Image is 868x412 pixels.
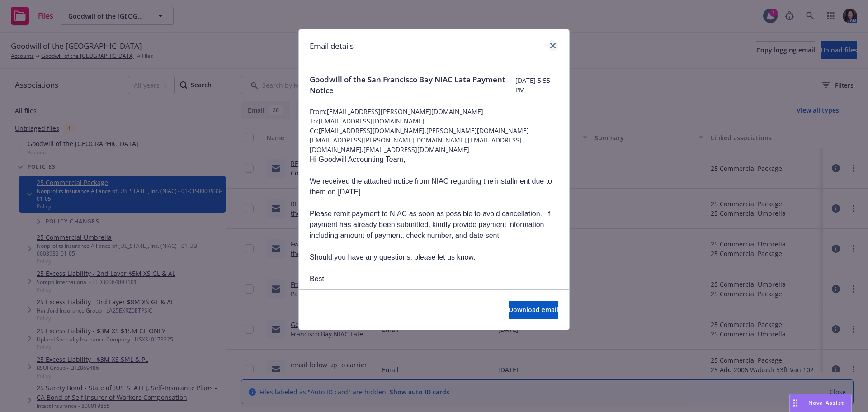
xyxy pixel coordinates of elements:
[310,176,558,198] p: We received the attached notice from NIAC regarding the installment due to them on [DATE].
[515,76,558,95] span: [DATE] 5:55 PM
[789,394,852,412] button: Nova Assist
[509,301,558,319] button: Download email
[547,40,558,51] a: close
[310,74,515,96] span: Goodwill of the San Francisco Bay NIAC Late Payment Notice
[509,305,558,314] span: Download email
[310,126,558,154] span: Cc: [EMAIL_ADDRESS][DOMAIN_NAME],[PERSON_NAME][DOMAIN_NAME][EMAIL_ADDRESS][PERSON_NAME][DOMAIN_NA...
[310,263,558,284] p: Best,
[310,154,558,165] p: Hi Goodwill Accounting Team,
[310,40,354,52] h1: Email details
[310,107,558,116] span: From: [EMAIL_ADDRESS][PERSON_NAME][DOMAIN_NAME]
[310,252,558,263] p: Should you have any questions, please let us know.
[808,399,844,407] span: Nova Assist
[790,394,801,412] div: Drag to move
[310,208,558,241] p: Please remit payment to NIAC as soon as possible to avoid cancellation. If payment has already be...
[310,116,558,126] span: To: [EMAIL_ADDRESS][DOMAIN_NAME]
